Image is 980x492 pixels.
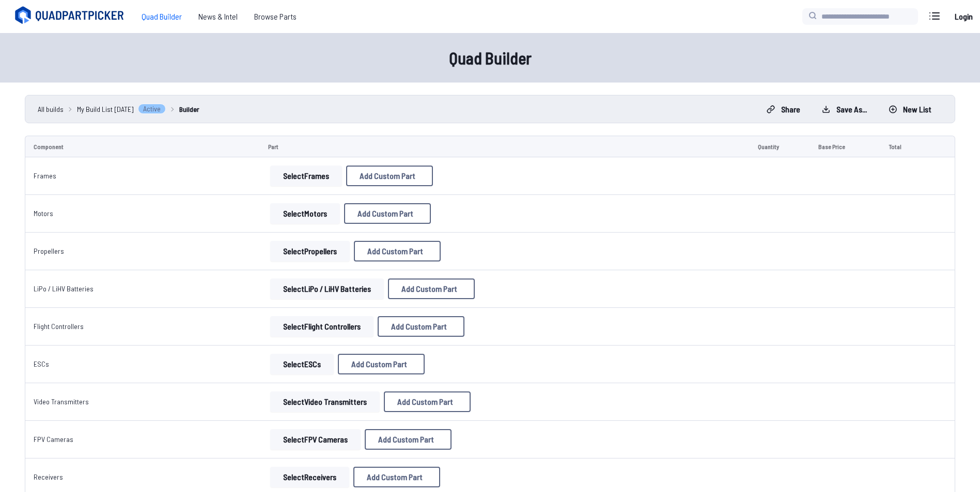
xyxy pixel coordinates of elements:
button: Add Custom Part [384,391,471,412]
a: Builder [179,104,199,114]
span: Add Custom Part [391,322,447,331]
span: My Build List [DATE] [77,104,134,114]
button: Add Custom Part [365,429,452,450]
button: SelectESCs [270,354,334,374]
a: My Build List [DATE]Active [77,104,166,114]
span: Add Custom Part [378,435,434,444]
button: Add Custom Part [344,203,431,224]
a: Quad Builder [133,6,190,27]
span: Active [138,104,166,114]
span: Add Custom Part [367,247,423,255]
a: Motors [34,209,53,218]
button: SelectReceivers [270,467,349,487]
a: Browse Parts [246,6,305,27]
button: SelectFPV Cameras [270,429,361,450]
a: Receivers [34,472,63,481]
button: SelectLiPo / LiHV Batteries [270,278,384,299]
a: SelectESCs [268,354,336,374]
a: All builds [38,104,64,114]
td: Quantity [750,136,811,157]
button: Save as... [813,101,876,118]
a: Video Transmitters [34,397,89,406]
button: Add Custom Part [354,241,441,261]
a: SelectLiPo / LiHV Batteries [268,278,386,299]
span: Add Custom Part [357,209,413,218]
span: Add Custom Part [367,473,423,481]
a: Frames [34,171,56,180]
button: SelectFrames [270,166,342,186]
td: Total [880,136,928,157]
td: Base Price [810,136,880,157]
a: SelectPropellers [268,241,352,261]
span: Add Custom Part [360,172,415,180]
a: Flight Controllers [34,322,84,331]
td: Component [25,136,260,157]
span: Add Custom Part [351,360,407,368]
a: ESCs [34,359,49,368]
button: New List [880,101,940,118]
h1: Quad Builder [160,45,821,70]
button: SelectPropellers [270,241,350,261]
button: Add Custom Part [346,166,433,186]
button: SelectMotors [270,203,340,224]
a: LiPo / LiHV Batteries [34,284,94,293]
a: SelectFPV Cameras [268,429,363,450]
button: Add Custom Part [353,467,440,487]
a: SelectFrames [268,166,344,186]
td: Part [260,136,750,157]
span: Add Custom Part [401,285,457,293]
button: SelectVideo Transmitters [270,391,380,412]
button: Share [758,101,809,118]
a: Login [951,6,976,27]
button: SelectFlight Controllers [270,316,374,337]
button: Add Custom Part [388,278,475,299]
a: FPV Cameras [34,435,73,444]
span: Add Custom Part [397,398,453,406]
button: Add Custom Part [338,354,425,374]
a: SelectVideo Transmitters [268,391,382,412]
a: News & Intel [190,6,246,27]
a: SelectFlight Controllers [268,316,376,337]
a: SelectMotors [268,203,342,224]
button: Add Custom Part [378,316,464,337]
a: Propellers [34,247,64,255]
a: SelectReceivers [268,467,351,487]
